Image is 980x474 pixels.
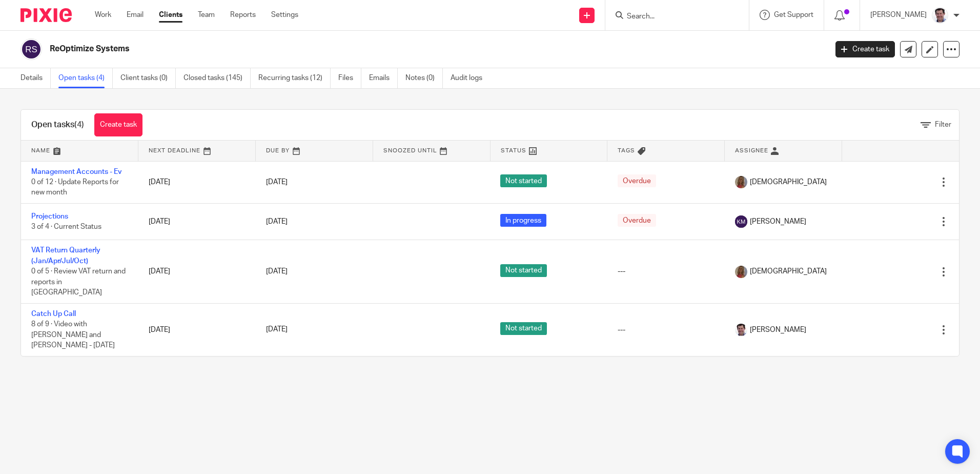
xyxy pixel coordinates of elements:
a: Management Accounts - Ev [31,168,122,175]
img: svg%3E [735,215,747,228]
span: [DEMOGRAPHIC_DATA] [750,177,827,187]
a: Open tasks (4) [58,68,113,88]
span: [DATE] [266,179,288,186]
a: Team [198,10,215,20]
a: Recurring tasks (12) [258,68,331,88]
div: --- [618,266,714,276]
a: Closed tasks (145) [183,68,251,88]
span: [DATE] [266,268,288,275]
span: [PERSON_NAME] [750,325,806,335]
a: Projections [31,213,68,220]
span: [DEMOGRAPHIC_DATA] [750,266,827,276]
h2: ReOptimize Systems [50,44,666,54]
td: [DATE] [138,240,256,303]
h1: Open tasks [31,120,84,130]
span: Not started [500,264,547,277]
td: [DATE] [138,161,256,203]
p: [PERSON_NAME] [870,10,927,20]
span: Overdue [618,174,656,187]
a: Client tasks (0) [120,68,176,88]
td: [DATE] [138,303,256,356]
td: [DATE] [138,203,256,240]
img: Facebook%20Profile%20picture%20(2).jpg [932,7,948,24]
span: [DATE] [266,326,288,333]
span: 3 of 4 · Current Status [31,223,101,230]
a: Create task [94,113,142,136]
a: Catch Up Call [31,310,76,318]
img: Pixie [21,8,72,22]
span: Get Support [774,11,813,18]
input: Search [626,12,718,22]
span: 0 of 12 · Update Reports for new month [31,179,119,196]
a: Settings [271,10,298,20]
a: Clients [159,10,182,20]
img: Facebook%20Profile%20picture%20(2).jpg [735,324,747,336]
a: Audit logs [451,68,490,88]
span: In progress [500,214,546,227]
img: IMG_1782.jpg [735,176,747,188]
span: Overdue [618,214,656,227]
span: 8 of 9 · Video with [PERSON_NAME] and [PERSON_NAME] - [DATE] [31,321,115,349]
a: Work [95,10,111,20]
span: Snoozed Until [383,148,437,153]
span: Not started [500,322,547,335]
span: [PERSON_NAME] [750,216,806,227]
span: Filter [935,121,951,128]
img: svg%3E [21,38,42,60]
span: 0 of 5 · Review VAT return and reports in [GEOGRAPHIC_DATA] [31,268,126,296]
span: [DATE] [266,218,288,225]
a: Email [127,10,144,20]
span: Status [501,148,526,153]
a: Details [21,68,51,88]
a: Files [338,68,361,88]
a: Create task [835,41,895,57]
span: Tags [618,148,635,153]
a: Emails [369,68,398,88]
a: Reports [230,10,256,20]
span: Not started [500,174,547,187]
a: Notes (0) [405,68,443,88]
div: --- [618,325,714,335]
span: (4) [74,121,84,129]
a: VAT Return Quarterly (Jan/Apr/Jul/Oct) [31,247,100,264]
img: IMG_1782.jpg [735,266,747,278]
